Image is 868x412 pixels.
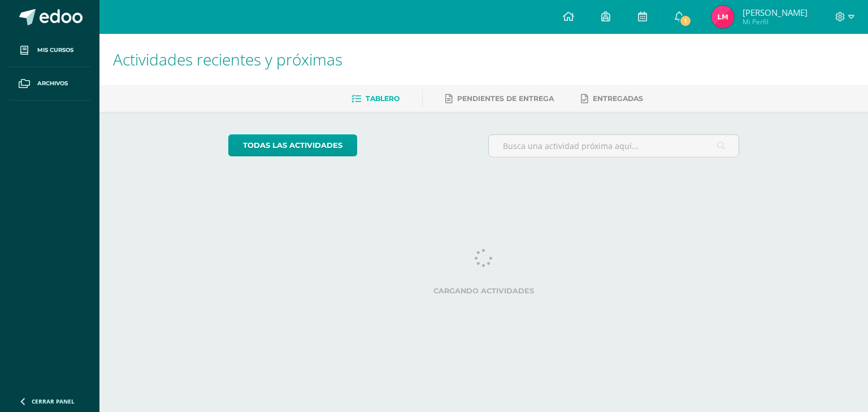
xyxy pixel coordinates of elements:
span: Entregadas [593,94,643,103]
a: todas las Actividades [228,134,357,156]
a: Pendientes de entrega [445,90,554,108]
img: 6956da7f3a373973a26dff1914efb300.png [711,6,734,28]
span: Actividades recientes y próximas [113,49,342,70]
span: Pendientes de entrega [457,94,554,103]
span: [PERSON_NAME] [743,7,808,18]
input: Busca una actividad próxima aquí... [489,135,739,157]
a: Mis cursos [9,34,90,67]
span: 1 [679,15,692,27]
span: Cerrar panel [32,397,75,405]
span: Mi Perfil [743,17,808,27]
a: Tablero [351,90,400,108]
a: Archivos [9,67,90,100]
span: Tablero [366,94,400,103]
label: Cargando actividades [228,287,740,295]
span: Mis cursos [37,46,73,55]
span: Archivos [37,79,68,88]
a: Entregadas [581,90,643,108]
